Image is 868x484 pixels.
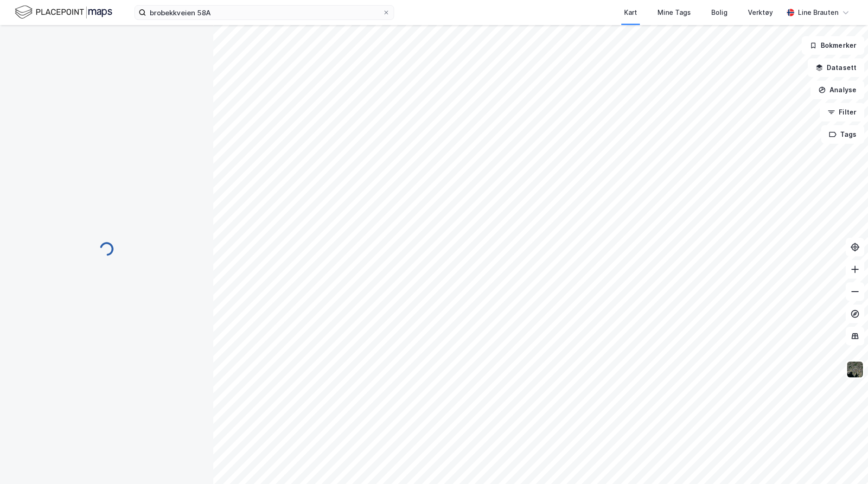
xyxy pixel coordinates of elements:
button: Tags [821,125,864,144]
div: Mine Tags [657,7,691,18]
img: 9k= [846,361,864,378]
iframe: Chat Widget [822,439,868,484]
input: Søk på adresse, matrikkel, gårdeiere, leietakere eller personer [146,6,383,19]
button: Analyse [811,81,864,99]
div: Line Brauten [798,7,838,18]
div: Verktøy [748,7,773,18]
div: Kart [624,7,637,18]
button: Datasett [808,58,864,77]
button: Bokmerker [802,36,864,55]
div: Kontrollprogram for chat [822,439,868,484]
img: logo.f888ab2527a4732fd821a326f86c7f29.svg [15,4,112,20]
div: Bolig [711,7,728,18]
img: spinner.a6d8c91a73a9ac5275cf975e30b51cfb.svg [99,242,114,256]
button: Filter [820,103,864,121]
